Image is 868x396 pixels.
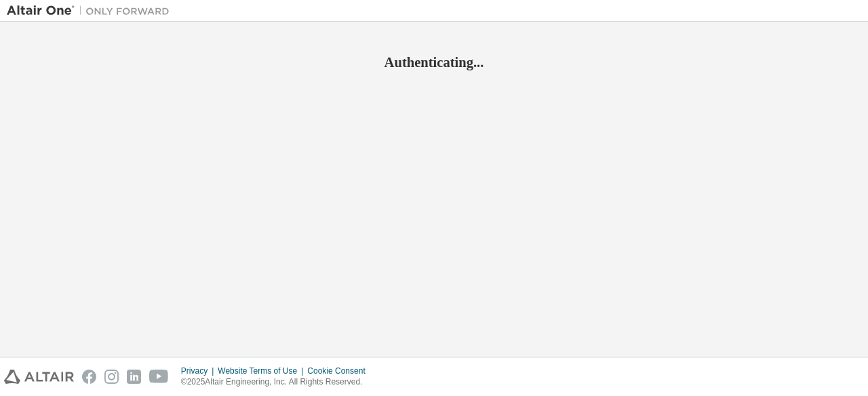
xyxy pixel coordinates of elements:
img: facebook.svg [82,370,96,384]
img: altair_logo.svg [4,370,74,384]
img: Altair One [7,4,176,18]
p: © 2025 Altair Engineering, Inc. All Rights Reserved. [181,376,374,388]
img: instagram.svg [104,370,119,384]
img: youtube.svg [149,370,169,384]
div: Privacy [181,366,218,376]
div: Cookie Consent [307,366,373,376]
div: Website Terms of Use [218,366,307,376]
h2: Authenticating... [7,53,861,71]
img: linkedin.svg [127,370,141,384]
